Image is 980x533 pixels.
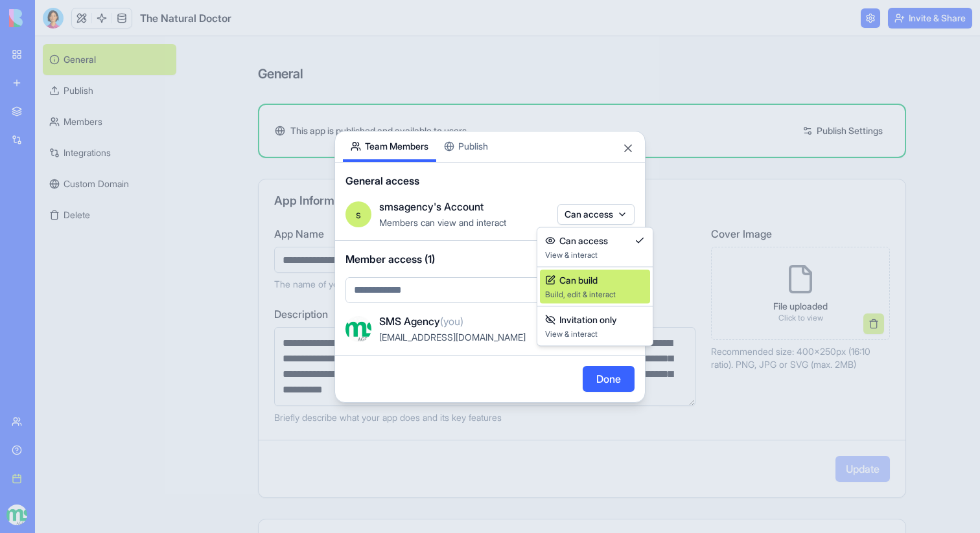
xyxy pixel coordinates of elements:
span: View & interact [545,329,645,339]
span: Can build [559,274,598,287]
span: View & interact [545,250,645,260]
span: Invitation only [559,313,617,326]
span: Can access [559,234,608,247]
span: Build, edit & interact [545,289,645,300]
div: Can access [537,227,653,346]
